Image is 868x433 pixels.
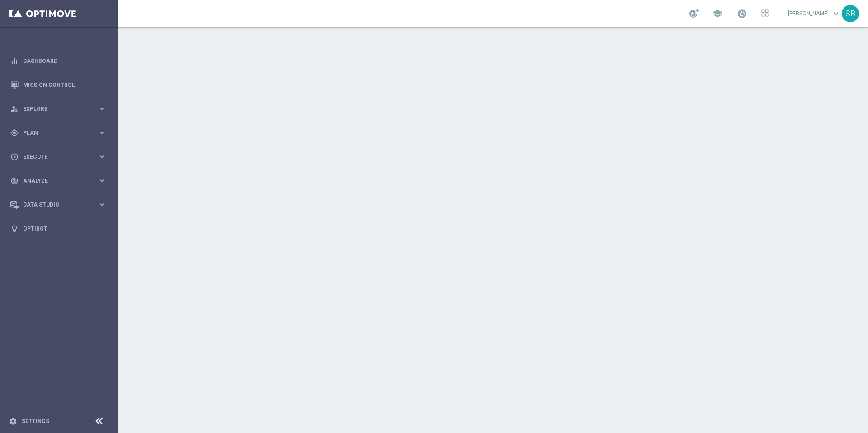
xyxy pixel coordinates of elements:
[98,152,106,161] i: keyboard_arrow_right
[23,202,98,207] span: Data Studio
[98,104,106,113] i: keyboard_arrow_right
[10,57,107,65] button: equalizer Dashboard
[23,73,106,97] a: Mission Control
[10,177,107,184] button: track_changes Analyze keyboard_arrow_right
[10,225,107,232] button: lightbulb Optibot
[23,130,98,136] span: Plan
[23,49,106,73] a: Dashboard
[10,201,98,209] div: Data Studio
[23,178,98,184] span: Analyze
[10,105,107,113] button: person_search Explore keyboard_arrow_right
[10,129,98,137] div: Plan
[831,9,841,19] span: keyboard_arrow_down
[98,200,106,209] i: keyboard_arrow_right
[10,129,19,137] i: gps_fixed
[10,153,19,161] i: play_circle_outline
[10,153,98,161] div: Execute
[23,106,98,112] span: Explore
[98,176,106,185] i: keyboard_arrow_right
[23,154,98,160] span: Execute
[9,417,17,425] i: settings
[23,216,106,240] a: Optibot
[10,153,107,160] button: play_circle_outline Execute keyboard_arrow_right
[10,177,19,185] i: track_changes
[10,49,106,73] div: Dashboard
[10,177,98,185] div: Analyze
[22,419,49,424] a: Settings
[10,201,107,208] button: Data Studio keyboard_arrow_right
[10,105,98,113] div: Explore
[10,81,107,89] button: Mission Control
[10,73,106,97] div: Mission Control
[842,5,859,22] div: SB
[712,9,722,19] span: school
[787,7,842,20] a: [PERSON_NAME]keyboard_arrow_down
[10,225,19,233] i: lightbulb
[10,216,106,240] div: Optibot
[10,105,19,113] i: person_search
[10,129,107,136] button: gps_fixed Plan keyboard_arrow_right
[98,128,106,137] i: keyboard_arrow_right
[10,57,19,65] i: equalizer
